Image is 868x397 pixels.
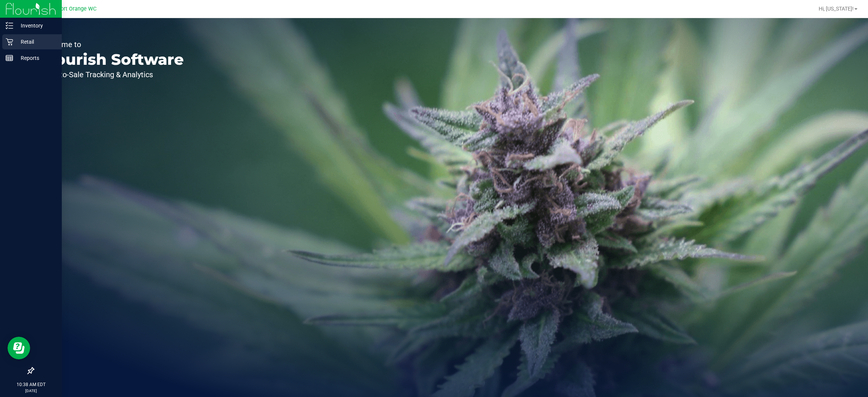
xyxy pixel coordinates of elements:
p: 10:38 AM EDT [3,381,58,388]
inline-svg: Inventory [6,22,13,29]
p: Retail [13,37,58,46]
inline-svg: Reports [6,54,13,62]
p: Flourish Software [41,52,184,67]
span: Port Orange WC [57,6,96,12]
p: Seed-to-Sale Tracking & Analytics [41,71,184,78]
p: Welcome to [41,41,184,48]
p: Reports [13,53,58,63]
inline-svg: Retail [6,38,13,46]
span: Hi, [US_STATE]! [819,6,854,12]
p: Inventory [13,21,58,30]
iframe: Resource center [8,337,30,359]
p: [DATE] [3,388,58,394]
